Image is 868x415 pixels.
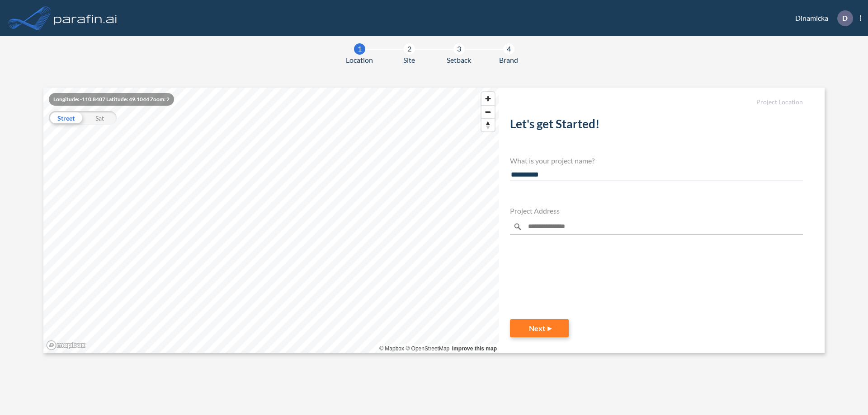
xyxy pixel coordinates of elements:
a: OpenStreetMap [406,345,449,352]
span: Site [403,55,415,65]
img: logo [52,9,119,27]
div: 2 [404,43,415,55]
h2: Let's get Started! [510,117,803,135]
h5: Project Location [510,98,803,106]
span: Brand [499,55,518,65]
button: Zoom in [481,92,495,105]
button: Zoom out [481,105,495,118]
span: Reset bearing to north [481,119,495,131]
a: Mapbox [379,345,404,352]
button: Reset bearing to north [481,118,495,131]
div: 3 [453,43,465,55]
span: Setback [447,55,471,65]
a: Improve this map [452,345,497,352]
input: Enter a location [510,219,803,235]
span: Zoom out [481,106,495,118]
canvas: Map [43,88,499,353]
p: D [842,14,848,22]
div: Street [49,111,83,125]
div: 1 [354,43,365,55]
button: Next [510,319,569,337]
span: Location [346,55,373,65]
div: Longitude: -110.8407 Latitude: 49.1044 Zoom: 2 [49,93,174,106]
h4: Project Address [510,206,803,215]
div: Sat [83,111,117,125]
div: 4 [503,43,514,55]
a: Mapbox homepage [46,340,86,350]
h4: What is your project name? [510,156,803,165]
div: Dinamicka [782,10,861,26]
